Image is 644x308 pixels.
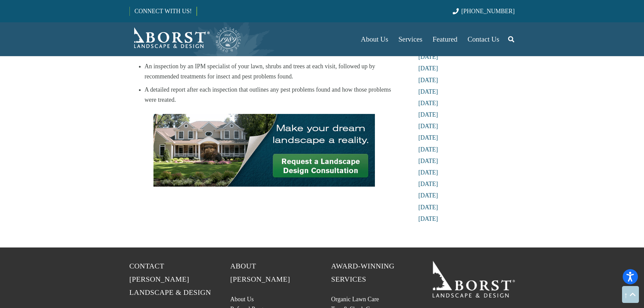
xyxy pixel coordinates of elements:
a: [DATE] [419,204,438,211]
a: Services [393,22,427,56]
a: Organic Lawn Care [331,296,379,303]
a: Contact Us [462,22,504,56]
span: Featured [433,35,457,43]
a: About Us [356,22,393,56]
a: [DATE] [419,158,438,164]
a: [DATE] [419,146,438,153]
a: Borst-Logo [129,26,242,53]
a: [DATE] [419,53,438,60]
li: An inspection by an IPM specialist of your lawn, shrubs and trees at each visit, followed up by r... [145,61,399,81]
a: Featured [428,22,462,56]
a: [DATE] [419,215,438,222]
a: Back to top [622,286,639,303]
a: [DATE] [419,100,438,106]
span: About Us [361,35,388,43]
span: Award-Winning Services [331,262,395,283]
a: [DATE] [419,192,438,199]
a: [DATE] [419,65,438,72]
a: [DATE] [419,123,438,129]
a: [DATE] [419,169,438,176]
a: 19BorstLandscape_Logo_W [432,260,515,298]
span: Contact [PERSON_NAME] Landscape & Design [129,262,211,297]
a: Search [504,31,518,48]
a: [DATE] [419,181,438,187]
a: [DATE] [419,88,438,95]
li: A detailed report after each inspection that outlines any pest problems found and how those probl... [145,85,399,105]
span: Contact Us [468,35,499,43]
a: [DATE] [419,77,438,84]
a: [DATE] [419,111,438,118]
span: About [PERSON_NAME] [230,262,290,283]
span: [PHONE_NUMBER] [461,8,515,15]
a: About Us [230,296,254,303]
a: [PHONE_NUMBER] [453,8,515,15]
a: CONNECT WITH US! [130,3,196,19]
a: [DATE] [419,134,438,141]
span: Services [398,35,422,43]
